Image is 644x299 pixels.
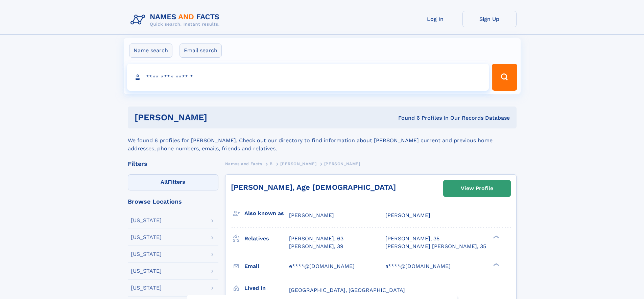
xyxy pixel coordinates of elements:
[244,282,289,294] h3: Lived in
[492,235,500,239] div: ❯
[462,11,517,27] a: Sign Up
[408,11,462,27] a: Log In
[280,159,316,168] a: [PERSON_NAME]
[225,159,262,168] a: Names and Facts
[280,161,316,166] span: [PERSON_NAME]
[492,262,500,267] div: ❯
[289,243,343,250] a: [PERSON_NAME], 39
[129,43,172,58] label: Name search
[128,174,218,190] label: Filters
[161,179,168,185] span: All
[128,128,517,153] div: We found 6 profiles for [PERSON_NAME]. Check out our directory to find information about [PERSON_...
[231,183,396,191] a: [PERSON_NAME], Age [DEMOGRAPHIC_DATA]
[461,181,493,196] div: View Profile
[244,208,289,219] h3: Also known as
[289,235,343,242] a: [PERSON_NAME], 63
[270,159,273,168] a: B
[289,287,405,293] span: [GEOGRAPHIC_DATA], [GEOGRAPHIC_DATA]
[492,64,517,91] button: Search Button
[270,161,273,166] span: B
[180,43,222,58] label: Email search
[244,261,289,272] h3: Email
[289,212,334,218] span: [PERSON_NAME]
[131,285,162,291] div: [US_STATE]
[128,161,218,167] div: Filters
[128,11,225,29] img: Logo Names and Facts
[131,268,162,274] div: [US_STATE]
[303,114,510,122] div: Found 6 Profiles In Our Records Database
[128,199,218,205] div: Browse Locations
[131,251,162,257] div: [US_STATE]
[244,233,289,244] h3: Relatives
[385,243,486,250] a: [PERSON_NAME] [PERSON_NAME], 35
[135,113,303,122] h1: [PERSON_NAME]
[385,235,439,242] a: [PERSON_NAME], 35
[324,161,360,166] span: [PERSON_NAME]
[131,235,162,240] div: [US_STATE]
[131,218,162,223] div: [US_STATE]
[444,180,510,197] a: View Profile
[127,64,489,91] input: search input
[385,212,430,218] span: [PERSON_NAME]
